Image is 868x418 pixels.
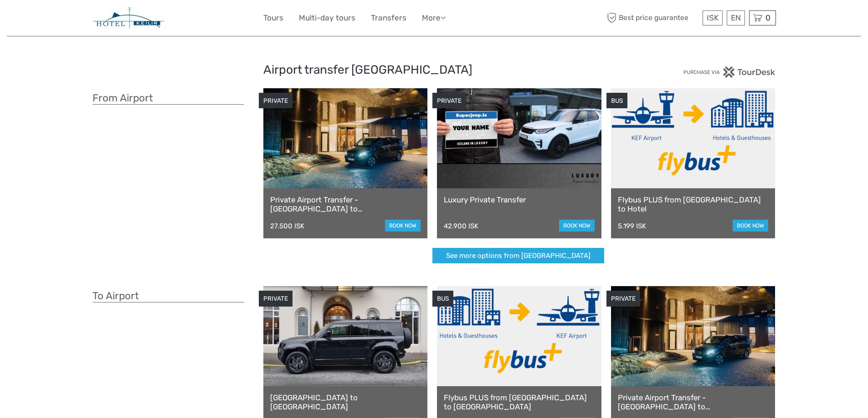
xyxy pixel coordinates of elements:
[263,63,605,77] h2: Airport transfer [GEOGRAPHIC_DATA]
[444,222,478,230] div: 42.900 ISK
[299,11,355,25] a: Multi-day tours
[618,195,769,214] a: Flybus PLUS from [GEOGRAPHIC_DATA] to Hotel
[764,13,772,22] span: 0
[733,220,768,232] a: book now
[683,66,776,78] img: PurchaseViaTourDesk.png
[606,93,627,109] div: BUS
[605,10,700,25] span: Best price guarantee
[444,393,595,412] a: Flybus PLUS from [GEOGRAPHIC_DATA] to [GEOGRAPHIC_DATA]
[259,291,293,307] div: PRIVATE
[432,93,466,109] div: PRIVATE
[92,92,244,105] h3: From Airport
[92,290,244,302] h3: To Airport
[371,11,406,25] a: Transfers
[422,11,446,25] a: More
[263,11,283,25] a: Tours
[444,195,595,204] a: Luxury Private Transfer
[270,195,421,214] a: Private Airport Transfer - [GEOGRAPHIC_DATA] to [GEOGRAPHIC_DATA]
[385,220,421,232] a: book now
[432,248,604,264] a: See more options from [GEOGRAPHIC_DATA]
[618,222,646,230] div: 5.199 ISK
[270,222,304,230] div: 27.500 ISK
[559,220,595,232] a: book now
[432,291,453,307] div: BUS
[92,7,165,29] img: 429-b3bedb24-6ffe-4e67-8564-77676510dc9c_logo_small.jpg
[259,93,293,109] div: PRIVATE
[606,291,640,307] div: PRIVATE
[707,13,719,22] span: ISK
[727,10,745,25] div: EN
[618,393,769,412] a: Private Airport Transfer - [GEOGRAPHIC_DATA] to [GEOGRAPHIC_DATA]
[270,393,421,412] a: [GEOGRAPHIC_DATA] to [GEOGRAPHIC_DATA]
